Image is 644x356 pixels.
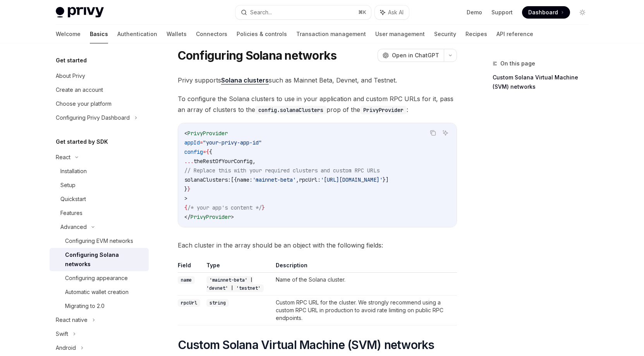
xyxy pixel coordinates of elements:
[184,195,187,202] span: >
[200,139,203,146] span: =
[491,9,513,16] a: Support
[56,137,108,146] h5: Get started by SDK
[493,71,595,93] a: Custom Solana Virtual Machine (SVM) networks
[392,52,439,59] span: Open in ChatGPT
[184,204,187,211] span: {
[184,176,231,183] span: solanaClusters:
[206,276,264,292] code: 'mainnet-beta' | 'devnet' | 'testnet'
[375,5,409,19] button: Ask AI
[50,83,149,97] a: Create an account
[184,167,380,174] span: // Replace this with your required clusters and custom RPC URLs
[378,49,444,62] button: Open in ChatGPT
[50,69,149,83] a: About Privy
[194,158,252,165] span: theRestOfYourConfig
[467,9,482,16] a: Demo
[273,273,457,296] td: Name of the Solana cluster.
[358,9,366,15] span: ⌘ K
[56,25,81,43] a: Welcome
[187,130,228,137] span: PrivyProvider
[296,25,366,43] a: Transaction management
[496,25,533,43] a: API reference
[203,261,273,273] th: Type
[191,213,231,220] span: PrivyProvider
[273,261,457,273] th: Description
[196,25,227,43] a: Connectors
[56,71,85,81] div: About Privy
[184,158,194,165] span: ...
[56,153,70,162] div: React
[252,158,256,165] span: ,
[56,99,112,108] div: Choose your platform
[50,271,149,285] a: Configuring appearance
[237,25,287,43] a: Policies & controls
[203,139,262,146] span: "your-privy-app-id"
[273,296,457,325] td: Custom RPC URL for the cluster. We strongly recommend using a custom RPC URL in production to avo...
[56,56,87,65] h5: Get started
[65,301,105,311] div: Migrating to 2.0
[178,299,200,307] code: rpcUrl
[65,236,133,246] div: Configuring EVM networks
[56,85,103,95] div: Create an account
[60,181,76,190] div: Setup
[500,59,535,68] span: On this page
[65,273,128,283] div: Configuring appearance
[184,130,187,137] span: <
[262,204,265,211] span: }
[465,25,487,43] a: Recipes
[184,139,200,146] span: appId
[60,167,87,176] div: Installation
[50,206,149,220] a: Features
[56,7,104,18] img: light logo
[187,204,262,211] span: /* your app's content */
[90,25,108,43] a: Basics
[209,148,212,155] span: {
[184,148,203,155] span: config
[184,213,191,220] span: </
[50,192,149,206] a: Quickstart
[56,343,76,353] div: Android
[221,76,269,84] a: Solana clusters
[231,176,237,183] span: [{
[167,25,187,43] a: Wallets
[65,250,144,269] div: Configuring Solana networks
[178,338,434,352] span: Custom Solana Virtual Machine (SVM) networks
[65,287,129,297] div: Automatic wallet creation
[56,113,130,122] div: Configuring Privy Dashboard
[60,194,86,204] div: Quickstart
[178,93,457,115] span: To configure the Solana clusters to use in your application and custom RPC URLs for it, pass an a...
[428,128,438,138] button: Copy the contents from the code block
[206,148,209,155] span: {
[50,164,149,178] a: Installation
[60,222,87,232] div: Advanced
[203,148,206,155] span: =
[178,261,203,273] th: Field
[383,176,389,183] span: }]
[50,234,149,248] a: Configuring EVM networks
[117,25,157,43] a: Authentication
[187,186,191,193] span: }
[528,9,558,16] span: Dashboard
[375,25,425,43] a: User management
[206,299,229,307] code: string
[231,213,234,220] span: >
[388,9,404,16] span: Ask AI
[56,329,68,339] div: Swift
[321,176,383,183] span: '[URL][DOMAIN_NAME]'
[255,106,326,114] code: config.solanaClusters
[440,128,450,138] button: Ask AI
[50,97,149,111] a: Choose your platform
[235,5,371,19] button: Search...⌘K
[184,186,187,193] span: }
[60,208,82,218] div: Features
[296,176,299,183] span: ,
[178,240,457,251] span: Each cluster in the array should be an object with the following fields:
[299,176,321,183] span: rpcUrl:
[50,299,149,313] a: Migrating to 2.0
[178,276,195,284] code: name
[178,75,457,86] span: Privy supports such as Mainnet Beta, Devnet, and Testnet.
[50,178,149,192] a: Setup
[56,315,88,325] div: React native
[434,25,456,43] a: Security
[252,176,296,183] span: 'mainnet-beta'
[522,6,570,19] a: Dashboard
